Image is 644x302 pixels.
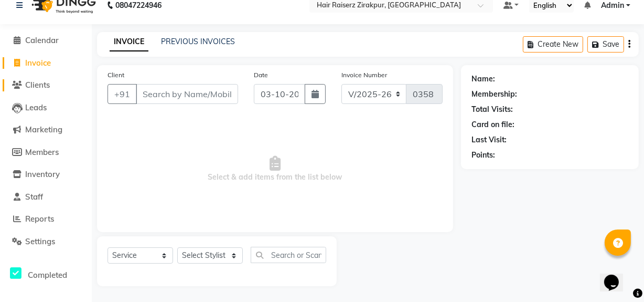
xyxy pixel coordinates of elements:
[108,84,137,104] button: +91
[25,102,47,112] span: Leads
[523,36,583,53] button: Create New
[3,213,89,225] a: Reports
[25,236,55,246] span: Settings
[25,124,62,134] span: Marketing
[251,247,326,263] input: Search or Scan
[3,147,89,159] a: Members
[471,104,513,115] div: Total Visits:
[471,89,517,100] div: Membership:
[25,80,50,90] span: Clients
[136,84,238,104] input: Search by Name/Mobile/Email/Code
[25,35,59,45] span: Calendar
[3,236,89,248] a: Settings
[600,260,634,291] iframe: chat widget
[108,70,124,80] label: Client
[471,150,495,161] div: Points:
[3,169,89,181] a: Inventory
[161,37,235,46] a: PREVIOUS INVOICES
[471,74,495,85] div: Name:
[3,102,89,114] a: Leads
[3,79,89,91] a: Clients
[3,57,89,69] a: Invoice
[28,270,67,280] span: Completed
[471,134,507,145] div: Last Visit:
[25,169,60,179] span: Inventory
[254,70,268,80] label: Date
[25,147,59,157] span: Members
[3,35,89,47] a: Calendar
[25,58,51,68] span: Invoice
[25,214,54,224] span: Reports
[3,124,89,136] a: Marketing
[341,70,387,80] label: Invoice Number
[3,191,89,203] a: Staff
[25,192,43,202] span: Staff
[110,33,148,51] a: INVOICE
[471,119,514,130] div: Card on file:
[587,36,624,53] button: Save
[108,117,443,222] span: Select & add items from the list below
